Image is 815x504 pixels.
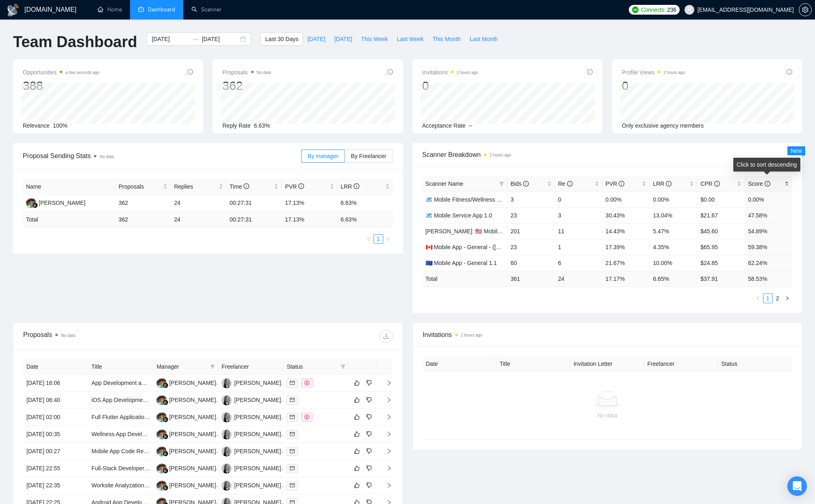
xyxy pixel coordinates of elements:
[745,271,792,287] td: 58.53 %
[222,396,281,403] a: JK[PERSON_NAME]
[602,239,650,255] td: 17.39%
[169,430,216,439] div: [PERSON_NAME]
[622,67,685,77] span: Profile Views
[364,378,374,388] button: dislike
[218,359,283,375] th: Freelancer
[507,207,555,223] td: 23
[222,463,232,474] img: JK
[465,33,502,46] button: Last Month
[773,293,782,303] li: 2
[169,395,216,404] div: [PERSON_NAME]
[290,449,295,454] span: mail
[234,378,281,387] div: [PERSON_NAME]
[461,333,482,337] time: 2 hours ago
[364,412,374,422] button: dislike
[364,480,374,490] button: dislike
[745,191,792,207] td: 0.00%
[555,255,602,271] td: 6
[366,397,372,403] span: dislike
[619,181,624,187] span: info-circle
[91,397,169,403] a: iOS App Development Needed
[23,359,88,375] th: Date
[364,446,374,456] button: dislike
[422,122,466,129] span: Acceptance Rate
[383,234,393,244] button: right
[138,7,144,12] span: dashboard
[523,181,529,187] span: info-circle
[191,6,222,13] a: searchScanner
[156,446,167,456] img: AM
[644,356,718,372] th: Freelancer
[222,446,232,456] img: JK
[88,375,153,392] td: App Development and AI Integration
[337,195,393,212] td: 6.63%
[23,212,115,228] td: Total
[156,362,207,371] span: Manager
[354,414,360,420] span: like
[169,447,216,456] div: [PERSON_NAME]
[366,237,371,241] span: left
[602,191,650,207] td: 0.00%
[163,468,168,474] img: gigradar-bm.png
[374,234,383,244] li: 1
[91,448,155,454] a: Mobile App Code Review
[667,5,676,14] span: 236
[169,481,216,490] div: [PERSON_NAME]
[290,483,295,488] span: mail
[426,212,492,219] a: 🗺️ Mobile Service App 1.0
[380,397,392,403] span: right
[119,182,162,191] span: Proposals
[653,180,672,187] span: LRR
[163,400,168,405] img: gigradar-bm.png
[156,396,216,403] a: AM[PERSON_NAME]
[308,153,338,159] span: By manager
[352,378,362,388] button: like
[632,7,639,13] img: upwork-logo.png
[352,463,362,473] button: like
[156,429,167,439] img: AM
[364,429,374,439] button: dislike
[23,179,115,195] th: Name
[152,35,189,43] input: Start date
[745,207,792,223] td: 47.58%
[243,183,249,189] span: info-circle
[304,415,309,419] span: dollar
[361,35,388,43] span: This Week
[364,395,374,405] button: dislike
[226,212,282,228] td: 00:27:31
[61,333,75,338] span: No data
[799,3,812,16] button: setting
[352,412,362,422] button: like
[53,122,67,129] span: 100%
[222,67,271,77] span: Proposals
[763,293,773,303] li: 1
[100,154,114,159] span: No data
[13,33,137,52] h1: Team Dashboard
[366,448,372,454] span: dislike
[697,271,745,287] td: $ 37.91
[282,195,337,212] td: 17.13%
[364,234,374,244] button: left
[156,463,167,474] img: AM
[234,447,281,456] div: [PERSON_NAME]
[555,207,602,223] td: 3
[230,183,249,190] span: Time
[428,33,465,46] button: This Month
[209,361,217,373] span: filter
[91,431,198,437] a: Wellness App Development Team Needed
[507,191,555,207] td: 3
[602,271,650,287] td: 17.17 %
[748,180,770,187] span: Score
[426,196,505,203] a: 🗺️ Mobile Fitness/Wellness 1.0
[222,480,232,491] img: JK
[156,412,167,422] img: AM
[23,409,88,426] td: [DATE] 02:00
[234,481,281,490] div: [PERSON_NAME]
[386,237,391,241] span: right
[380,333,392,339] span: download
[222,430,281,437] a: JK[PERSON_NAME]
[26,199,85,206] a: AM[PERSON_NAME]
[650,255,697,271] td: 10.00%
[602,255,650,271] td: 21.67%
[222,482,281,488] a: JK[PERSON_NAME]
